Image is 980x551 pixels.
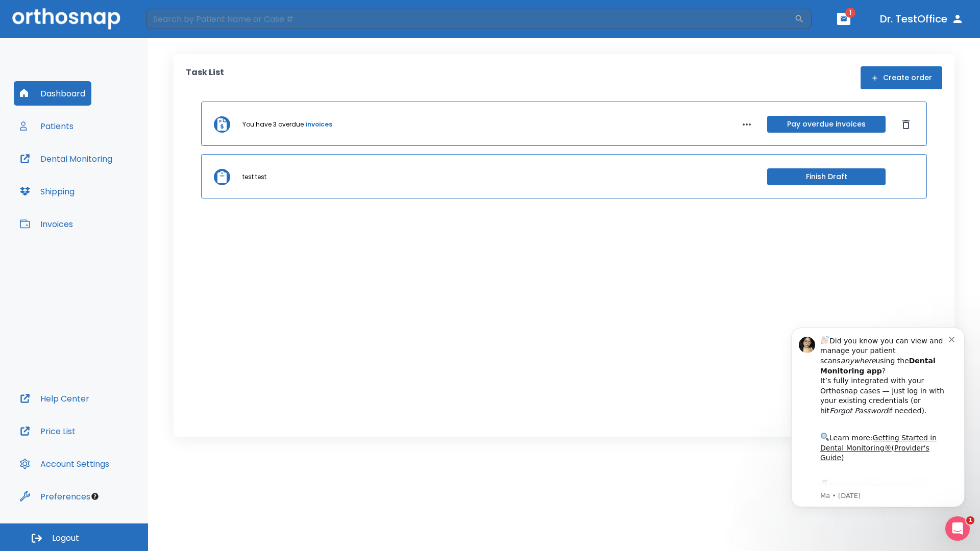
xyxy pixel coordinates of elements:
[898,116,914,133] button: Dismiss
[44,169,135,187] a: App Store
[767,116,886,133] button: Pay overdue invoices
[14,179,81,204] button: Shipping
[306,120,332,129] a: invoices
[14,146,118,171] button: Dental Monitoring
[173,22,181,30] button: Dismiss notification
[52,533,79,544] span: Logout
[14,212,79,236] button: Invoices
[186,66,224,89] p: Task List
[146,9,794,29] input: Search by Patient Name or Case #
[44,166,173,218] div: Download the app: | ​ Let us know if you need help getting started!
[14,419,82,443] button: Price List
[242,172,266,182] p: test test
[876,10,968,28] button: Dr. TestOffice
[14,81,91,106] button: Dashboard
[776,312,980,523] iframe: Intercom notifications message
[12,8,120,29] img: Orthosnap
[966,516,974,524] span: 1
[767,168,886,185] button: Finish Draft
[90,492,100,501] div: Tooltip anchor
[14,484,96,509] button: Preferences
[14,386,95,411] button: Help Center
[44,179,173,188] p: Message from Ma, sent 2w ago
[945,516,970,541] iframe: Intercom live chat
[14,114,80,138] button: Patients
[861,66,942,89] button: Create order
[845,8,855,18] span: 1
[242,120,304,129] p: You have 3 overdue
[14,452,115,476] button: Account Settings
